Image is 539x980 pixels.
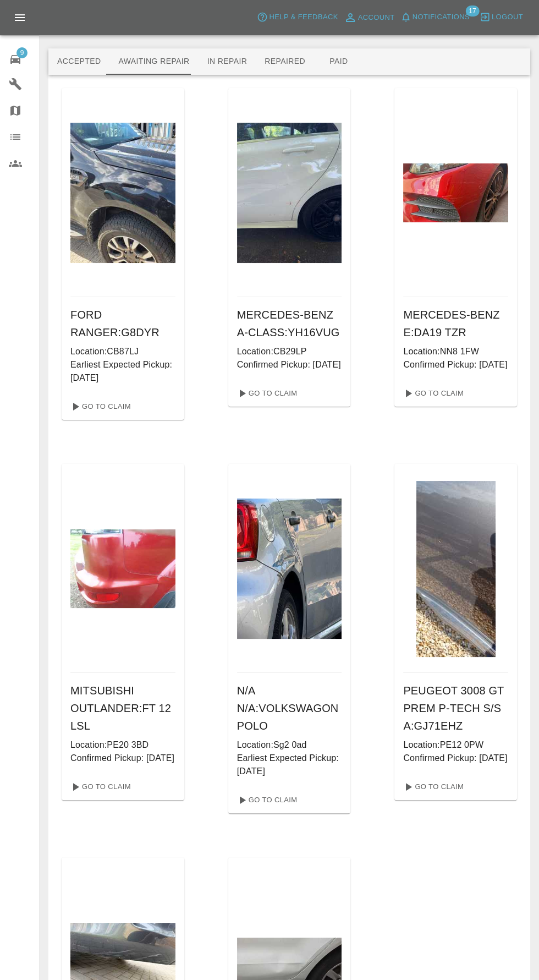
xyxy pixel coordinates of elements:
[70,752,175,765] p: Confirmed Pickup: [DATE]
[398,9,472,26] button: Notifications
[403,682,508,735] h6: PEUGEOT 3008 GT PREM P-TECH S/S A : GJ71EHZ
[399,778,466,796] a: Go To Claim
[199,48,256,75] button: In Repair
[233,791,300,809] a: Go To Claim
[16,47,28,58] span: 9
[413,11,470,24] span: Notifications
[70,358,175,385] p: Earliest Expected Pickup: [DATE]
[358,12,395,24] span: Account
[237,738,342,752] p: Location: Sg2 0ad
[237,682,342,735] h6: N/A N/A : VOLKSWAGON POLO
[269,11,338,24] span: Help & Feedback
[399,385,466,402] a: Go To Claim
[403,306,508,341] h6: MERCEDES-BENZ E : DA19 TZR
[109,48,198,75] button: Awaiting Repair
[7,4,33,31] button: Open drawer
[48,48,109,75] button: Accepted
[256,48,314,75] button: Repaired
[70,345,175,358] p: Location: CB87LJ
[237,306,342,341] h6: MERCEDES-BENZ A-CLASS : YH16VUG
[254,9,340,26] button: Help & Feedback
[66,398,134,415] a: Go To Claim
[237,358,342,371] p: Confirmed Pickup: [DATE]
[70,306,175,341] h6: FORD RANGER : G8DYR
[403,358,508,371] p: Confirmed Pickup: [DATE]
[314,48,364,75] button: Paid
[237,345,342,358] p: Location: CB29LP
[237,752,342,778] p: Earliest Expected Pickup: [DATE]
[403,345,508,358] p: Location: NN8 1FW
[403,738,508,752] p: Location: PE12 0PW
[70,738,175,752] p: Location: PE20 3BD
[465,6,479,17] span: 17
[341,9,398,26] a: Account
[70,682,175,735] h6: MITSUBISHI OUTLANDER : FT 12 LSL
[492,11,523,24] span: Logout
[403,752,508,765] p: Confirmed Pickup: [DATE]
[66,778,134,796] a: Go To Claim
[233,385,300,402] a: Go To Claim
[477,9,526,26] button: Logout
